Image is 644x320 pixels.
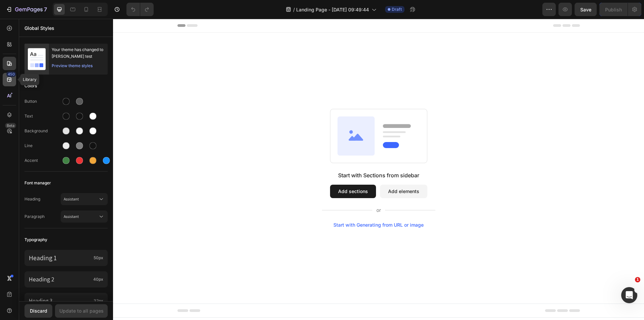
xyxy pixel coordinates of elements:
div: Start with Sections from sidebar [225,152,306,161]
span: Draft [392,6,402,12]
div: 450 [6,72,16,77]
button: Save [575,3,597,16]
span: Save [580,7,591,12]
button: Publish [599,3,628,16]
span: Typography [24,236,47,244]
div: Accent [24,157,61,164]
button: Discard [24,304,52,318]
button: Add sections [217,166,263,179]
button: Add elements [267,166,314,179]
span: Assistant [64,214,98,220]
div: Background [24,128,61,134]
div: Button [24,98,61,104]
div: Line [24,143,61,149]
p: 7 [44,5,47,13]
div: Publish [605,6,622,13]
div: Your theme has changed to [PERSON_NAME] test [52,46,105,60]
p: Heading 3 [29,298,91,304]
span: Assistant [64,196,98,202]
span: Landing Page - [DATE] 09:49:44 [296,6,369,13]
div: Start with Generating from URL or image [220,203,311,209]
p: Heading 2 [29,276,91,283]
p: Global Styles [24,25,108,32]
span: Heading [24,196,61,202]
div: Update to all pages [59,307,104,314]
span: / [293,6,295,13]
div: Beta [5,123,16,128]
button: Assistant [61,193,108,205]
span: 50px [94,255,103,261]
iframe: Intercom live chat [621,287,637,303]
span: 32px [94,298,103,304]
iframe: Design area [113,19,644,320]
div: Undo/Redo [126,3,154,16]
span: 40px [93,276,103,282]
span: Colors [24,82,37,90]
button: 7 [3,3,50,16]
div: Preview theme styles [52,62,93,69]
span: Paragraph [24,214,61,220]
button: Update to all pages [55,304,108,318]
p: Heading 1 [29,254,91,262]
button: Assistant [61,211,108,223]
span: Font manager [24,179,51,187]
span: 1 [635,277,640,282]
div: Discard [30,307,47,314]
div: Text [24,113,61,119]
